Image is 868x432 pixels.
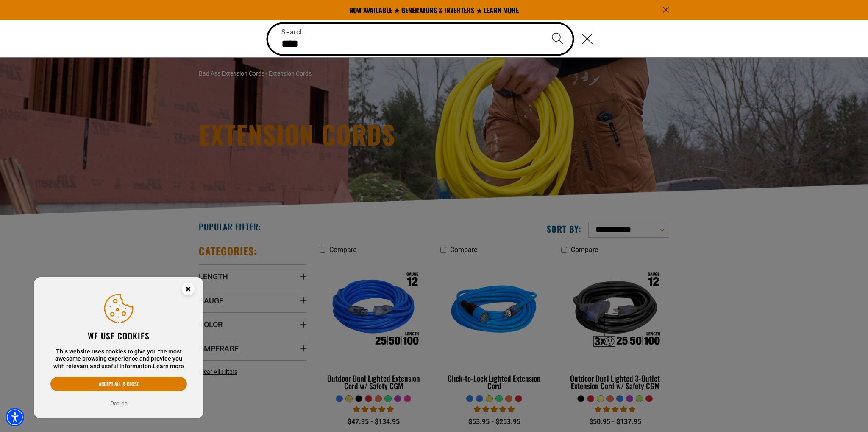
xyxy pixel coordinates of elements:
[153,363,184,370] a: This website uses cookies to give you the most awesome browsing experience and provide you with r...
[50,377,187,391] button: Accept all & close
[173,277,203,303] button: Close this option
[50,330,187,341] h2: We use cookies
[573,24,601,53] button: Close
[6,408,24,426] div: Accessibility Menu
[108,399,130,408] button: Decline
[50,348,187,370] p: This website uses cookies to give you the most awesome browsing experience and provide you with r...
[34,277,203,419] aside: Cookie Consent
[543,24,573,53] button: Search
